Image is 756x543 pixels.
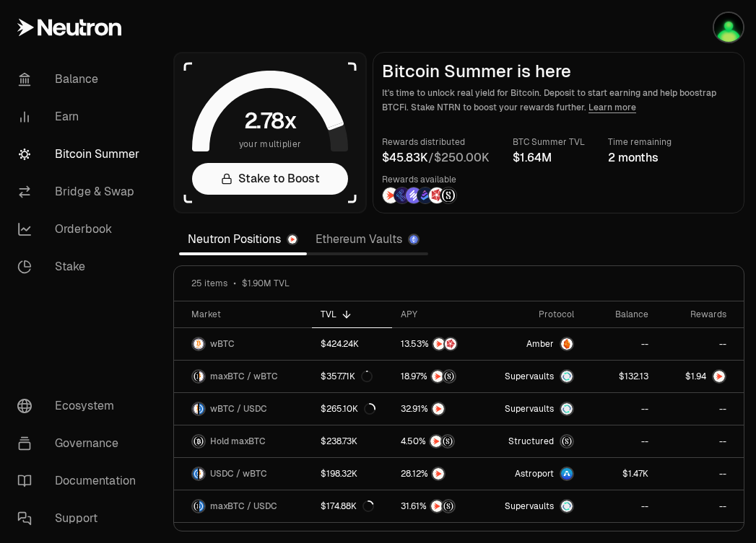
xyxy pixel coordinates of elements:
[401,499,477,513] button: NTRNStructured Points
[406,187,422,203] img: Solv Points
[508,436,554,447] span: Structured
[486,458,583,490] a: Astroport
[392,361,486,392] a: NTRNStructured Points
[239,137,302,151] span: your multiplier
[312,490,392,522] a: $174.88K
[392,328,486,360] a: NTRNMars Fragments
[210,338,235,350] span: wBTC
[321,500,374,512] div: $174.88K
[392,425,486,457] a: NTRNStructured Points
[394,187,410,203] img: EtherFi Points
[445,338,456,350] img: Mars Fragments
[174,393,312,425] a: wBTC LogoUSDC LogowBTC / USDC
[561,436,573,447] img: maxBTC
[321,338,359,350] div: $424.24K
[443,500,454,512] img: Structured Points
[321,403,375,415] div: $265.10K
[193,338,204,350] img: wBTC Logo
[401,402,477,416] button: NTRN
[382,172,457,187] p: Rewards available
[433,403,444,415] img: NTRN
[174,425,312,457] a: maxBTC LogoHold maxBTC
[429,187,445,203] img: Mars Fragments
[312,393,392,425] a: $265.10K
[486,361,583,392] a: SupervaultsSupervaults
[401,467,477,481] button: NTRN
[6,173,156,211] a: Bridge & Swap
[174,458,312,490] a: USDC LogowBTC LogoUSDC / wBTC
[193,403,198,415] img: wBTC Logo
[486,490,583,522] a: SupervaultsSupervaults
[392,393,486,425] a: NTRN
[657,458,744,490] a: --
[383,187,399,203] img: NTRN
[657,361,744,392] a: NTRN Logo
[312,361,392,392] a: $357.71K
[486,328,583,360] a: AmberAmber
[430,436,442,447] img: NTRN
[657,393,744,425] a: --
[199,403,204,415] img: USDC Logo
[6,500,156,537] a: Support
[242,278,290,289] span: $1.90M TVL
[666,309,726,320] div: Rewards
[713,371,725,382] img: NTRN Logo
[505,371,554,382] span: Supervaults
[583,490,657,522] a: --
[561,403,573,415] img: Supervaults
[210,500,277,512] span: maxBTC / USDC
[513,135,585,149] p: BTC Summer TVL
[210,371,278,382] span: maxBTC / wBTC
[312,425,392,457] a: $238.73K
[433,338,445,350] img: NTRN
[312,458,392,490] a: $198.32K
[6,61,156,98] a: Balance
[210,436,266,447] span: Hold maxBTC
[174,328,312,360] a: wBTC LogowBTC
[174,361,312,392] a: maxBTC LogowBTC LogomaxBTC / wBTC
[608,135,672,149] p: Time remaining
[6,136,156,173] a: Bitcoin Summer
[443,371,455,382] img: Structured Points
[495,309,574,320] div: Protocol
[192,163,348,195] a: Stake to Boost
[321,468,357,480] div: $198.32K
[432,371,443,382] img: NTRN
[561,371,573,382] img: Supervaults
[321,309,383,320] div: TVL
[210,468,267,480] span: USDC / wBTC
[440,187,456,203] img: Structured Points
[588,102,636,113] a: Learn more
[191,278,227,289] span: 25 items
[199,468,204,480] img: wBTC Logo
[392,490,486,522] a: NTRNStructured Points
[401,434,477,449] button: NTRNStructured Points
[486,425,583,457] a: StructuredmaxBTC
[382,135,490,149] p: Rewards distributed
[505,500,554,512] span: Supervaults
[382,86,735,115] p: It's time to unlock real yield for Bitcoin. Deposit to start earning and help boostrap BTCFi. Sta...
[561,500,573,512] img: Supervaults
[6,98,156,136] a: Earn
[288,235,297,244] img: Neutron Logo
[307,225,428,254] a: Ethereum Vaults
[409,235,418,244] img: Ethereum Logo
[714,13,743,42] img: LEDGER-PHIL
[442,436,453,447] img: Structured Points
[608,149,672,167] div: 2 months
[6,387,156,425] a: Ecosystem
[515,468,554,480] span: Astroport
[174,490,312,522] a: maxBTC LogoUSDC LogomaxBTC / USDC
[431,500,443,512] img: NTRN
[6,248,156,286] a: Stake
[401,369,477,384] button: NTRNStructured Points
[199,371,204,382] img: wBTC Logo
[193,468,198,480] img: USDC Logo
[191,309,303,320] div: Market
[382,149,490,167] div: /
[6,462,156,500] a: Documentation
[193,500,198,512] img: maxBTC Logo
[210,403,267,415] span: wBTC / USDC
[657,490,744,522] a: --
[583,393,657,425] a: --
